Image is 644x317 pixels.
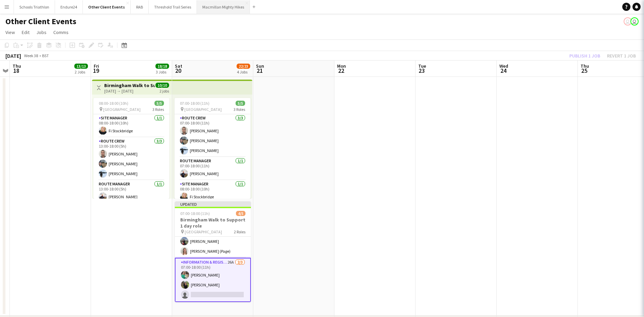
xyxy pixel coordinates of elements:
[174,114,251,157] app-card-role: Route Crew3/307:00-18:00 (11h)[PERSON_NAME][PERSON_NAME][PERSON_NAME]
[5,52,21,59] div: [DATE]
[175,225,251,258] app-card-role: General Crew2/207:00-18:00 (11h)[PERSON_NAME][PERSON_NAME] (Page)
[579,67,589,74] span: 25
[237,64,250,69] span: 22/23
[174,98,251,199] app-job-card: 07:00-18:00 (11h)5/5 [GEOGRAPHIC_DATA]3 RolesRoute Crew3/307:00-18:00 (11h)[PERSON_NAME][PERSON_N...
[630,17,639,26] app-user-avatar: Liz Sutton
[236,211,245,216] span: 4/5
[180,211,210,216] span: 07:00-18:00 (11h)
[19,28,32,37] a: Edit
[337,63,346,69] span: Mon
[83,0,131,14] button: Other Client Events
[14,0,55,14] button: Schools Triathlon
[3,28,18,37] a: View
[180,101,209,106] span: 07:00-18:00 (11h)
[93,180,169,203] app-card-role: Route Manager1/113:00-18:00 (5h)[PERSON_NAME]
[184,107,222,112] span: [GEOGRAPHIC_DATA]
[255,67,264,74] span: 21
[42,53,49,58] div: BST
[336,67,346,74] span: 22
[418,63,426,69] span: Tue
[256,63,264,69] span: Sun
[93,98,169,199] app-job-card: 08:00-18:00 (10h)5/5 [GEOGRAPHIC_DATA]3 RolesSite Manager1/108:00-18:00 (10h)Fi StockbridgeRoute ...
[197,0,250,14] button: Macmillan Mighty Hikes
[13,63,21,69] span: Thu
[234,107,245,112] span: 3 Roles
[174,67,182,74] span: 20
[75,69,88,74] div: 2 Jobs
[154,101,164,106] span: 5/5
[22,53,39,58] span: Week 38
[234,229,245,234] span: 2 Roles
[175,201,251,207] div: Updated
[34,28,49,37] a: Jobs
[99,101,128,106] span: 08:00-18:00 (10h)
[624,17,632,26] app-user-avatar: Liz Sutton
[174,180,251,203] app-card-role: Site Manager1/108:00-18:00 (10h)Fi Stockbridge
[156,69,169,74] div: 3 Jobs
[22,29,30,35] span: Edit
[160,88,169,94] div: 2 jobs
[581,63,589,69] span: Thu
[155,83,169,88] span: 10/10
[103,107,141,112] span: [GEOGRAPHIC_DATA]
[94,63,99,69] span: Fri
[12,67,21,74] span: 18
[236,101,245,106] span: 5/5
[131,0,149,14] button: RAB
[5,16,76,27] h1: Other Client Events
[93,114,169,137] app-card-role: Site Manager1/108:00-18:00 (10h)Fi Stockbridge
[5,29,15,35] span: View
[93,137,169,180] app-card-role: Route Crew3/313:00-18:00 (5h)[PERSON_NAME][PERSON_NAME][PERSON_NAME]
[499,63,508,69] span: Wed
[53,29,69,35] span: Comms
[498,67,508,74] span: 24
[74,64,88,69] span: 13/13
[104,88,155,94] div: [DATE] → [DATE]
[51,28,71,37] a: Comms
[93,67,99,74] span: 19
[174,157,251,180] app-card-role: Route Manager1/107:00-18:00 (11h)[PERSON_NAME]
[417,67,426,74] span: 23
[185,229,222,234] span: [GEOGRAPHIC_DATA]
[175,201,251,302] app-job-card: Updated07:00-18:00 (11h)4/5Birmingham Walk to Support 1 day role [GEOGRAPHIC_DATA]2 RolesGeneral ...
[152,107,164,112] span: 3 Roles
[104,82,155,88] h3: Birmingham Walk to Support 2 day role
[175,258,251,302] app-card-role: Information & registration crew26A2/307:00-18:00 (11h)[PERSON_NAME][PERSON_NAME]
[149,0,197,14] button: Threshold Trail Series
[175,63,182,69] span: Sat
[36,29,47,35] span: Jobs
[55,0,83,14] button: Endure24
[175,217,251,229] h3: Birmingham Walk to Support 1 day role
[155,64,169,69] span: 18/18
[237,69,250,74] div: 4 Jobs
